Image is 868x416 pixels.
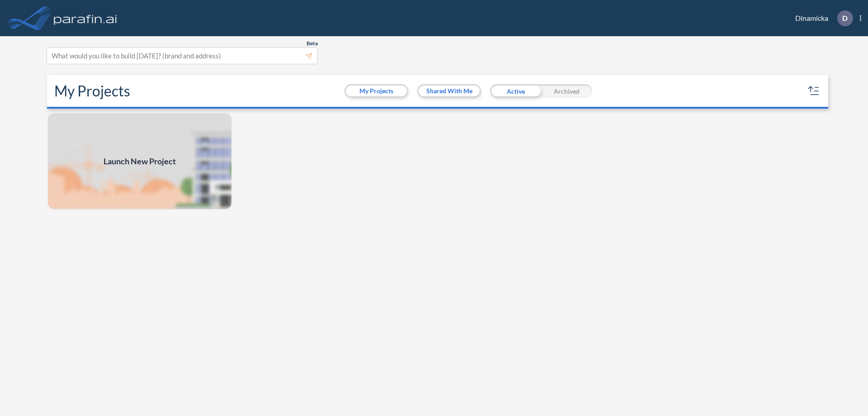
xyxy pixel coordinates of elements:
[307,40,318,47] span: Beta
[52,9,119,27] img: logo
[47,112,232,210] a: Launch New Project
[490,84,541,98] div: Active
[54,82,130,100] h2: My Projects
[104,155,176,167] span: Launch New Project
[419,86,480,96] button: Shared With Me
[47,112,232,210] img: add
[782,10,861,26] div: Dinamicka
[541,84,592,98] div: Archived
[346,86,407,96] button: My Projects
[842,14,848,22] p: D
[807,84,821,98] button: sort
